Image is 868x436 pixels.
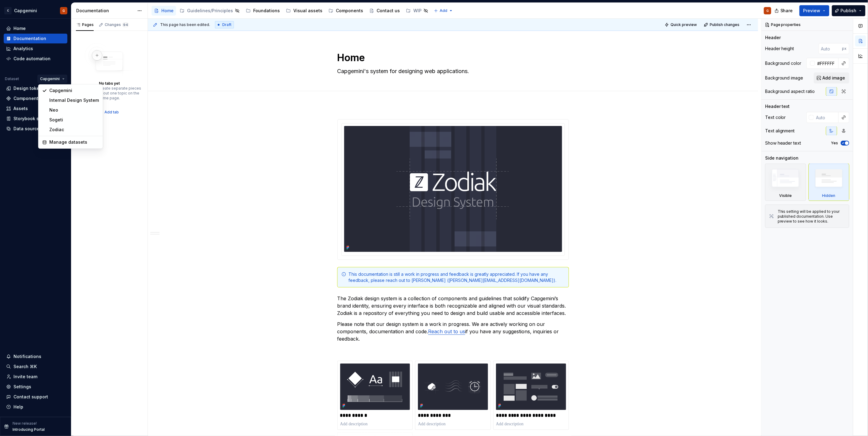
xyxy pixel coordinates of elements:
[49,127,99,133] div: Zodiac
[49,88,99,94] div: Capgemini
[49,139,99,146] div: Manage datasets
[39,138,101,147] a: Manage datasets
[49,107,99,113] div: Neo
[49,98,99,104] div: Internal Design System
[49,117,99,123] div: Sogeti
